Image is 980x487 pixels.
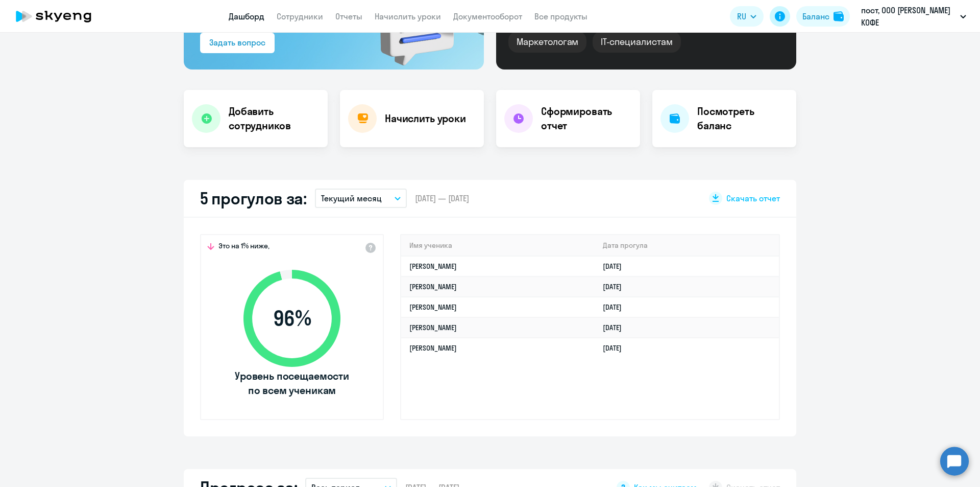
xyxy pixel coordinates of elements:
[409,343,457,353] a: [PERSON_NAME]
[409,282,457,291] a: [PERSON_NAME]
[409,262,457,271] a: [PERSON_NAME]
[834,11,844,21] img: balance
[726,193,780,204] span: Скачать отчет
[603,282,630,291] a: [DATE]
[861,4,956,29] p: пост, ООО [PERSON_NAME] КОФЕ
[508,31,586,53] div: Маркетологам
[603,323,630,332] a: [DATE]
[229,104,320,133] h4: Добавить сотрудников
[335,11,362,21] a: Отчеты
[277,11,323,21] a: Сотрудники
[401,235,595,256] th: Имя ученика
[796,6,850,27] button: Балансbalance
[802,10,829,22] div: Баланс
[415,193,469,204] span: [DATE] — [DATE]
[200,188,307,208] h2: 5 прогулов за:
[856,4,971,29] button: пост, ООО [PERSON_NAME] КОФЕ
[233,369,351,398] span: Уровень посещаемости по всем ученикам
[603,303,630,312] a: [DATE]
[541,104,632,133] h4: Сформировать отчет
[409,323,457,332] a: [PERSON_NAME]
[730,6,764,27] button: RU
[603,343,630,353] a: [DATE]
[200,33,275,53] button: Задать вопрос
[603,262,630,271] a: [DATE]
[453,11,522,21] a: Документооборот
[737,10,746,22] span: RU
[375,11,441,21] a: Начислить уроки
[209,36,265,49] div: Задать вопрос
[409,303,457,312] a: [PERSON_NAME]
[534,11,587,21] a: Все продукты
[593,31,680,53] div: IT-специалистам
[233,306,351,331] span: 96 %
[321,192,382,204] p: Текущий месяц
[218,241,269,253] span: Это на 1% ниже,
[385,111,466,126] h4: Начислить уроки
[315,189,407,208] button: Текущий месяц
[229,11,264,21] a: Дашборд
[595,235,779,256] th: Дата прогула
[697,104,788,133] h4: Посмотреть баланс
